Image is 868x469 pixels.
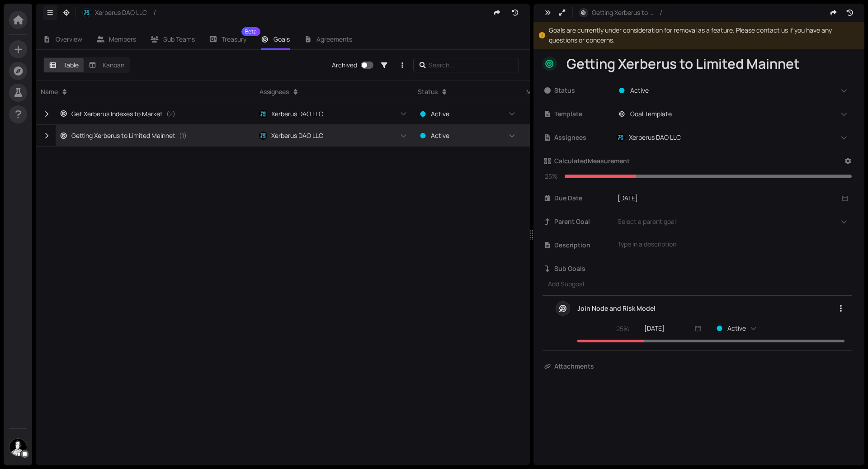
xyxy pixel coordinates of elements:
span: Treasury [222,36,246,43]
span: Due Date [554,193,612,203]
div: Type in a description [618,239,848,249]
div: Archived [332,60,357,70]
span: Xerberus DAO LLC [271,131,323,141]
span: Assignees [554,133,612,142]
a: Get Xerberus Indexes to Market(2) [60,103,236,124]
input: Add value [614,322,632,336]
span: Getting Xerberus to Limited Mainnet [592,8,653,18]
img: HgCiZ4BMi_.jpeg [259,132,267,140]
span: Active [431,131,449,141]
div: Status [418,87,438,97]
button: Getting Xerberus to Limited Mainnet [575,5,658,20]
button: Xerberus DAO LLC [78,5,151,20]
span: exclamation-circle [539,32,545,38]
span: Agreements [316,35,352,43]
input: Add Subgoal [542,277,852,291]
span: Overview [56,35,82,43]
input: Search... [429,60,506,70]
span: Template [554,109,612,119]
span: Xerberus DAO LLC [95,8,147,18]
span: Goal Template [630,109,672,119]
div: Assignees [259,87,289,97]
span: Parent Goal [554,217,612,227]
div: Get Xerberus Indexes to Market [60,109,163,119]
span: Xerberus DAO LLC [271,109,323,119]
span: Calculated Measurement [554,156,630,166]
span: Sub Goals [554,264,854,274]
img: HgCiZ4BMi_.jpeg [83,9,91,17]
div: Join Node and Risk Model [577,304,656,313]
span: ( 2 ) [166,109,175,119]
span: Active [630,85,649,95]
span: Active [727,323,746,333]
input: Add value [542,169,561,184]
img: HgCiZ4BMi_.jpeg [259,110,267,118]
span: Sub Teams [163,35,195,43]
sup: Beta [241,27,260,36]
div: Goals are currently under consideration for removal as a feature. Please contact us if you have a... [549,25,859,45]
span: Goals [274,35,290,43]
div: Name [41,87,58,97]
input: 2025-05-31 [618,193,840,203]
div: Getting Xerberus to Limited Mainnet [60,131,175,141]
input: 2025-02-28 [644,323,693,333]
span: Members [109,35,136,43]
span: Active [431,109,449,119]
img: cd1bdff4a6898490fdad0acdf07ce74f.png [9,439,27,456]
div: Getting Xerberus to Limited Mainnet [566,55,849,72]
span: Description [554,240,612,250]
span: Status [554,85,612,95]
a: Getting Xerberus to Limited Mainnet(1) [60,125,236,146]
span: Measurement [526,87,567,97]
img: HgCiZ4BMi_.jpeg [617,133,625,142]
span: Attachments [554,361,612,371]
span: ( 1 ) [179,131,187,141]
span: Xerberus DAO LLC [629,133,681,142]
span: Select a parent goal [614,217,676,227]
